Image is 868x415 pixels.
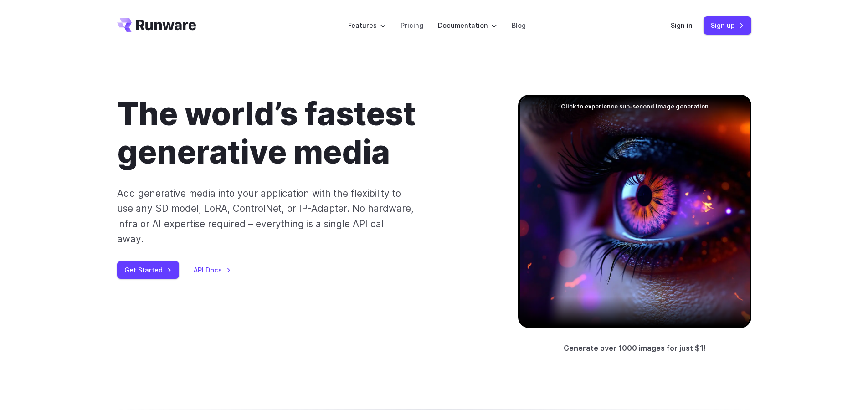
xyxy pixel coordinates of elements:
[117,186,415,246] p: Add generative media into your application with the flexibility to use any SD model, LoRA, Contro...
[564,343,706,354] p: Generate over 1000 images for just $1!
[704,16,751,34] a: Sign up
[671,20,693,31] a: Sign in
[194,265,231,275] a: API Docs
[401,20,423,31] a: Pricing
[348,20,386,31] label: Features
[117,95,489,171] h1: The world’s fastest generative media
[117,261,179,279] a: Get Started
[512,20,526,31] a: Blog
[438,20,497,31] label: Documentation
[117,18,196,32] a: Go to /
